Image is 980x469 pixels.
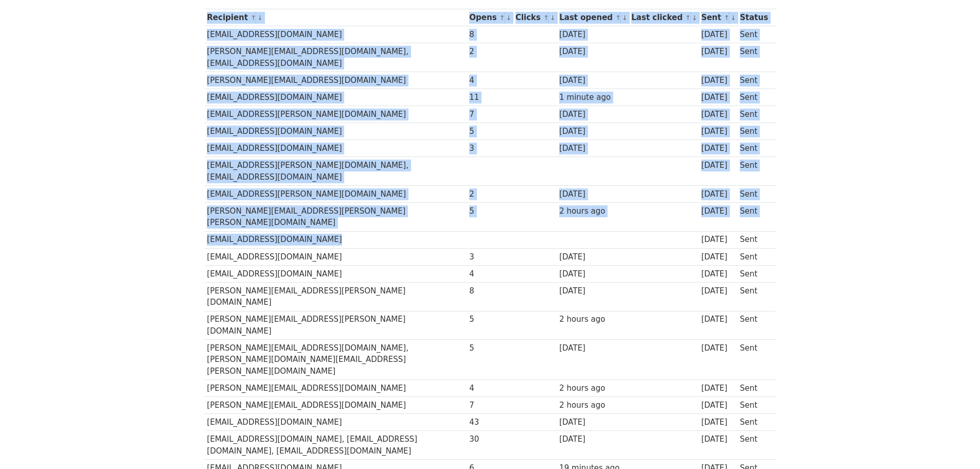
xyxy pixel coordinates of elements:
td: [EMAIL_ADDRESS][DOMAIN_NAME] [205,89,467,106]
div: 43 [469,416,510,428]
a: ↓ [506,14,512,22]
div: 2 hours ago [559,205,626,217]
div: [DATE] [559,285,626,297]
td: Sent [737,43,770,72]
td: [PERSON_NAME][EMAIL_ADDRESS][PERSON_NAME][DOMAIN_NAME] [205,311,467,340]
div: [DATE] [559,433,626,445]
a: ↓ [730,14,736,22]
div: [DATE] [701,143,735,154]
td: Sent [737,380,770,397]
td: Sent [737,248,770,265]
td: Sent [737,185,770,202]
td: [EMAIL_ADDRESS][DOMAIN_NAME] [205,231,467,248]
a: ↓ [692,14,698,22]
div: [DATE] [701,188,735,200]
td: Sent [737,203,770,232]
div: [DATE] [559,268,626,280]
td: [EMAIL_ADDRESS][DOMAIN_NAME] [205,26,467,43]
td: Sent [737,72,770,89]
div: 11 [469,92,510,103]
div: [DATE] [701,416,735,428]
div: [DATE] [559,29,626,41]
div: [DATE] [559,188,626,200]
div: [DATE] [559,342,626,354]
td: [PERSON_NAME][EMAIL_ADDRESS][DOMAIN_NAME], [PERSON_NAME][DOMAIN_NAME][EMAIL_ADDRESS][PERSON_NAME]... [205,340,467,380]
div: 2 hours ago [559,314,626,325]
a: ↓ [257,14,263,22]
div: [DATE] [701,160,735,171]
div: [DATE] [701,399,735,411]
a: ↓ [550,14,556,22]
div: 2 hours ago [559,399,626,411]
div: [DATE] [701,205,735,217]
td: [PERSON_NAME][EMAIL_ADDRESS][DOMAIN_NAME] [205,72,467,89]
div: 4 [469,268,510,280]
a: ↑ [685,14,691,22]
td: [PERSON_NAME][EMAIL_ADDRESS][DOMAIN_NAME], [EMAIL_ADDRESS][DOMAIN_NAME] [205,43,467,72]
td: Sent [737,26,770,43]
td: Sent [737,431,770,460]
div: [DATE] [701,285,735,297]
div: [DATE] [701,109,735,120]
th: Sent [699,9,737,26]
div: 5 [469,126,510,137]
a: ↑ [500,14,505,22]
div: [DATE] [701,46,735,58]
td: Sent [737,340,770,380]
td: [PERSON_NAME][EMAIL_ADDRESS][PERSON_NAME][PERSON_NAME][DOMAIN_NAME] [205,203,467,232]
iframe: Chat Widget [929,420,980,469]
div: 2 [469,188,510,200]
th: Last clicked [629,9,699,26]
a: ↑ [615,14,621,22]
div: 7 [469,109,510,120]
td: Sent [737,140,770,157]
div: [DATE] [559,126,626,137]
th: Opens [467,9,513,26]
div: [DATE] [701,383,735,394]
div: [DATE] [701,29,735,41]
td: [EMAIL_ADDRESS][DOMAIN_NAME] [205,265,467,282]
td: [EMAIL_ADDRESS][DOMAIN_NAME] [205,123,467,140]
td: [EMAIL_ADDRESS][DOMAIN_NAME], [EMAIL_ADDRESS][DOMAIN_NAME], [EMAIL_ADDRESS][DOMAIN_NAME] [205,431,467,460]
div: 8 [469,29,510,41]
td: Sent [737,89,770,106]
td: Sent [737,265,770,282]
td: [EMAIL_ADDRESS][DOMAIN_NAME] [205,414,467,431]
td: Sent [737,414,770,431]
div: [DATE] [701,314,735,325]
a: ↑ [543,14,549,22]
td: [PERSON_NAME][EMAIL_ADDRESS][PERSON_NAME][DOMAIN_NAME] [205,282,467,311]
a: ↓ [622,14,628,22]
div: 5 [469,205,510,217]
div: [DATE] [701,75,735,86]
div: [DATE] [701,234,735,246]
div: 2 hours ago [559,383,626,394]
a: ↑ [724,14,729,22]
td: [PERSON_NAME][EMAIL_ADDRESS][DOMAIN_NAME] [205,397,467,414]
div: 1 minute ago [559,92,626,103]
th: Last opened [557,9,629,26]
div: 3 [469,251,510,263]
td: Sent [737,106,770,123]
div: 5 [469,314,510,325]
div: 4 [469,383,510,394]
div: [DATE] [701,433,735,445]
div: 2 [469,46,510,58]
td: Sent [737,157,770,186]
td: [EMAIL_ADDRESS][PERSON_NAME][DOMAIN_NAME], [EMAIL_ADDRESS][DOMAIN_NAME] [205,157,467,186]
td: Sent [737,282,770,311]
th: Status [737,9,770,26]
div: 4 [469,75,510,86]
td: Sent [737,123,770,140]
div: [DATE] [559,143,626,154]
div: [DATE] [701,251,735,263]
td: [EMAIL_ADDRESS][PERSON_NAME][DOMAIN_NAME] [205,106,467,123]
div: 5 [469,342,510,354]
div: [DATE] [559,109,626,120]
div: [DATE] [559,75,626,86]
th: Recipient [205,9,467,26]
div: Widżet czatu [929,420,980,469]
div: [DATE] [701,342,735,354]
td: [EMAIL_ADDRESS][DOMAIN_NAME] [205,140,467,157]
div: [DATE] [701,92,735,103]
